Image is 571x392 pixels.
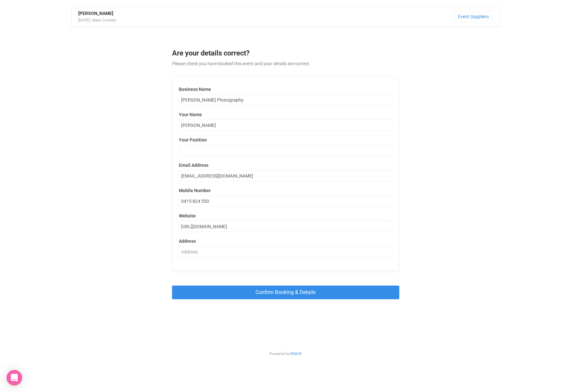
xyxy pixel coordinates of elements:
input: Mobile Number [179,195,392,207]
label: Website [179,213,392,219]
input: Web Site [179,221,392,232]
a: Event Suppliers [454,11,493,22]
h1: Are your details correct? [172,49,399,57]
label: Email Address [179,162,392,168]
strong: [PERSON_NAME] [78,11,113,16]
div: Open Intercom Messenger [6,370,22,386]
label: Mobile Number [179,187,392,194]
label: Your Name [179,111,392,118]
label: Your Position [179,137,392,143]
small: [DATE] | Basic Contact [78,18,116,22]
input: Business Name [179,94,392,105]
label: Address [179,238,392,244]
label: Business Name [179,86,392,92]
input: Email Address [179,170,392,181]
input: Address [179,246,392,257]
a: YEM ® [290,351,302,356]
input: Confirm Booking & Details [172,286,399,299]
p: Please check you have booked this event and your details are correct [172,60,399,67]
